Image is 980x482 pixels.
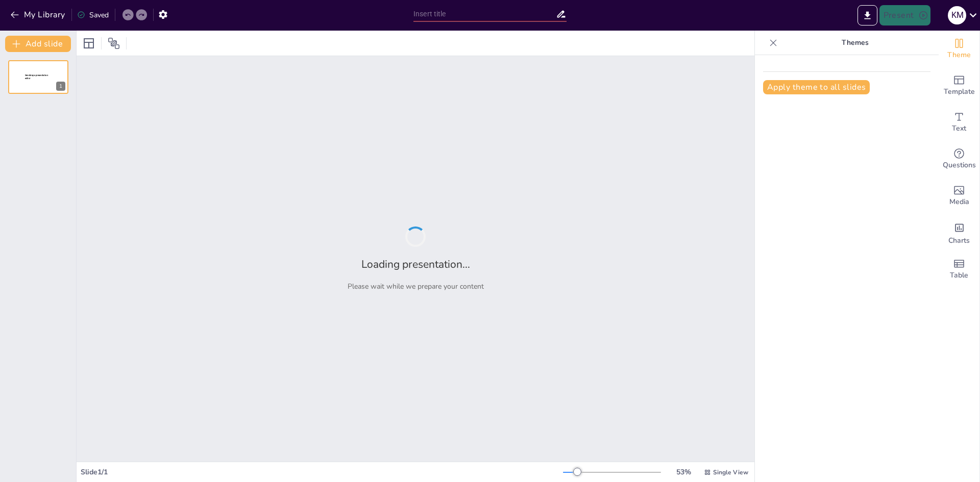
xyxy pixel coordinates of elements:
div: Add a table [939,251,979,288]
span: Charts [948,235,970,246]
p: Please wait while we prepare your content [348,282,484,291]
div: 53 % [671,467,696,477]
div: 1 [56,82,65,91]
button: K M [948,5,966,26]
span: Position [108,37,120,49]
span: Single View [713,468,748,476]
button: Add slide [5,36,71,52]
button: Present [879,5,930,26]
span: Text [952,123,966,134]
button: My Library [8,7,69,23]
span: Theme [947,49,971,61]
div: Add ready made slides [939,67,979,104]
input: Insert title [413,7,556,21]
span: Questions [943,160,976,171]
div: Get real-time input from your audience [939,141,979,177]
div: K M [948,6,966,24]
div: 1 [8,60,68,94]
div: Slide 1 / 1 [81,467,563,477]
div: Change the overall theme [939,31,979,67]
div: Add images, graphics, shapes or video [939,177,979,214]
span: Media [949,196,969,208]
div: Saved [77,10,109,20]
div: Layout [81,35,97,52]
p: Themes [781,31,928,55]
span: Sendsteps presentation editor [25,74,48,80]
span: Template [944,86,975,97]
div: Add text boxes [939,104,979,141]
button: Export to PowerPoint [857,5,877,26]
span: Table [950,270,968,281]
button: Apply theme to all slides [763,80,870,94]
div: Add charts and graphs [939,214,979,251]
h2: Loading presentation... [361,257,470,271]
